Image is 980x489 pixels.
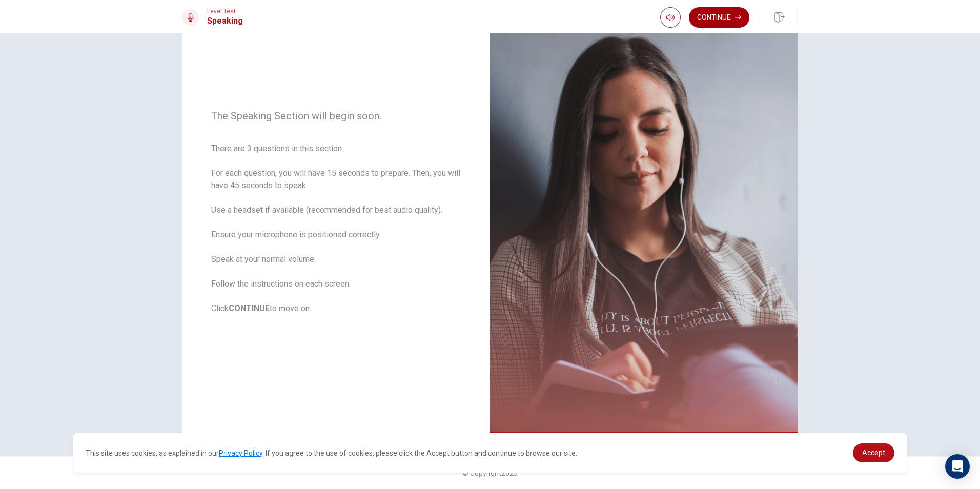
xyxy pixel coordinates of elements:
[229,303,270,313] b: CONTINUE
[73,433,906,473] div: cookieconsent
[945,454,970,479] div: Open Intercom Messenger
[211,142,461,315] span: There are 3 questions in this section. For each question, you will have 15 seconds to prepare. Th...
[862,449,885,457] span: Accept
[207,15,243,27] h1: Speaking
[211,110,461,122] span: The Speaking Section will begin soon.
[207,8,243,15] span: Level Test
[86,449,577,457] span: This site uses cookies, as explained in our . If you agree to the use of cookies, please click th...
[219,449,262,457] a: Privacy Policy
[689,7,749,28] button: Continue
[853,443,894,462] a: dismiss cookie message
[462,469,518,477] span: © Copyright 2025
